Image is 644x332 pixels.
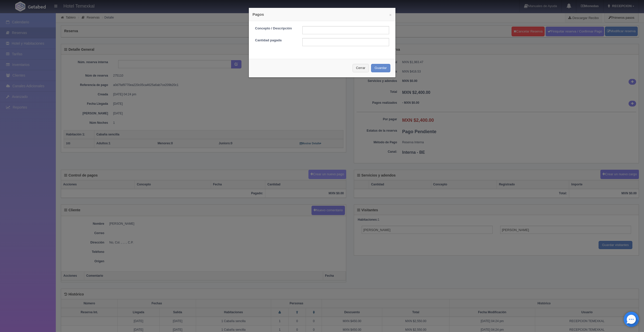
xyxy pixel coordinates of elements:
label: Cantidad pagada [251,38,299,43]
h4: Pagos [253,12,392,17]
button: Cerrar [353,64,369,72]
label: Concepto / Descripción [251,26,299,31]
button: Guardar [371,64,390,72]
button: × [389,13,392,17]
